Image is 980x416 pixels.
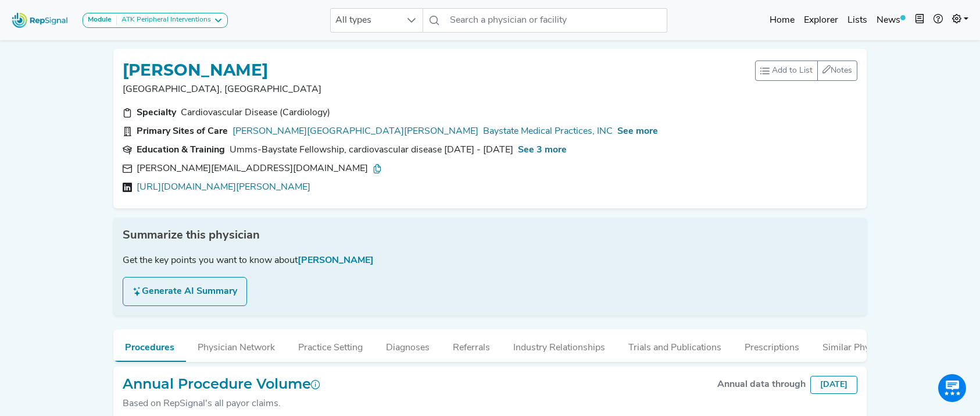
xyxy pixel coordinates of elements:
[186,329,287,361] button: Physician Network
[755,61,818,81] button: Add to List
[755,61,857,81] div: toolbar
[123,254,857,268] div: Get the key points you want to know about
[331,9,400,32] span: All types
[733,329,811,361] button: Prescriptions
[374,329,441,361] button: Diagnoses
[717,378,806,392] div: Annual data through
[441,329,502,361] button: Referrals
[483,125,613,138] a: Baystate Medical Practices, INC
[181,106,330,120] div: Cardiovascular Disease (Cardiology)
[617,127,658,136] span: See more
[83,13,228,28] button: ModuleATK Peripheral Interventions
[123,376,320,393] h2: Annual Procedure Volume
[137,143,225,157] div: Education & Training
[831,66,852,75] span: Notes
[88,16,112,23] strong: Module
[137,180,310,194] a: [URL][DOMAIN_NAME][PERSON_NAME]
[910,9,929,32] button: Intel Book
[123,397,320,411] div: Based on RepSignal's all payor claims.
[137,162,382,176] div: [PERSON_NAME][EMAIL_ADDRESS][DOMAIN_NAME]
[518,145,567,155] span: See 3 more
[298,256,374,265] span: [PERSON_NAME]
[123,227,260,244] span: Summarize this physician
[123,277,247,306] button: Generate AI Summary
[817,61,857,81] button: Notes
[113,329,186,362] button: Procedures
[117,16,211,25] div: ATK Peripheral Interventions
[230,143,513,157] div: Umms-Baystate Fellowship, cardiovascular disease 1998 - 2001
[772,65,813,77] span: Add to List
[617,329,733,361] button: Trials and Publications
[123,61,268,80] h1: [PERSON_NAME]
[810,376,857,394] div: [DATE]
[445,8,667,33] input: Search a physician or facility
[843,9,872,32] a: Lists
[287,329,374,361] button: Practice Setting
[765,9,799,32] a: Home
[233,125,478,138] a: [PERSON_NAME][GEOGRAPHIC_DATA][PERSON_NAME]
[137,125,228,138] div: Primary Sites of Care
[502,329,617,361] button: Industry Relationships
[811,329,910,361] button: Similar Physicians
[799,9,843,32] a: Explorer
[123,83,755,97] p: [GEOGRAPHIC_DATA], [GEOGRAPHIC_DATA]
[137,106,176,120] div: Specialty
[872,9,910,32] a: News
